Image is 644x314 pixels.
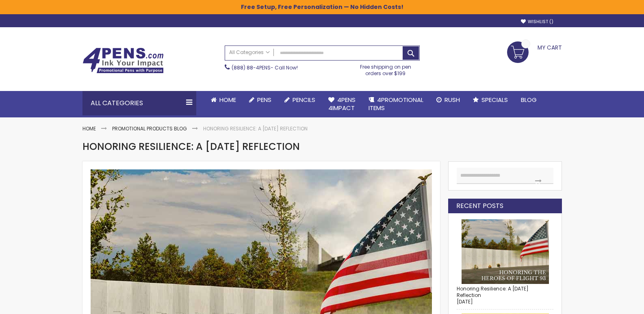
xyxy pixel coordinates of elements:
a: All Categories [225,46,274,59]
span: Pencils [293,95,315,104]
div: All Categories [82,91,196,115]
a: (888) 88-4PENS [232,64,271,71]
span: Pens [257,95,271,104]
a: 4Pens4impact [322,91,362,117]
span: Rush [445,95,460,104]
img: Honoring Resilience: A Patriot Day Reflection [457,219,553,284]
a: Honoring Resilience: A [DATE] Reflection [457,285,529,299]
span: All Categories [229,49,270,56]
span: 4Pens 4impact [328,95,356,112]
a: Pencils [278,91,322,109]
span: - Call Now! [232,64,298,71]
a: Blog [514,91,543,109]
span: Blog [521,95,537,104]
a: Specials [466,91,514,109]
a: Home [82,125,96,132]
a: Home [204,91,243,109]
a: Pens [243,91,278,109]
a: 4PROMOTIONALITEMS [362,91,430,117]
a: Wishlist [521,19,553,25]
span: Home [219,95,236,104]
div: Free shipping on pen orders over $199 [351,61,420,77]
a: Promotional Products Blog [112,125,187,132]
strong: Recent Posts [456,201,503,210]
img: 4Pens Custom Pens and Promotional Products [82,48,164,74]
span: Specials [481,95,508,104]
a: Rush [430,91,466,109]
span: [DATE] [457,298,473,305]
span: 4PROMOTIONAL ITEMS [369,95,423,112]
strong: Honoring Resilience: A [DATE] Reflection [203,125,308,132]
span: Honoring Resilience: A [DATE] Reflection [82,140,300,153]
